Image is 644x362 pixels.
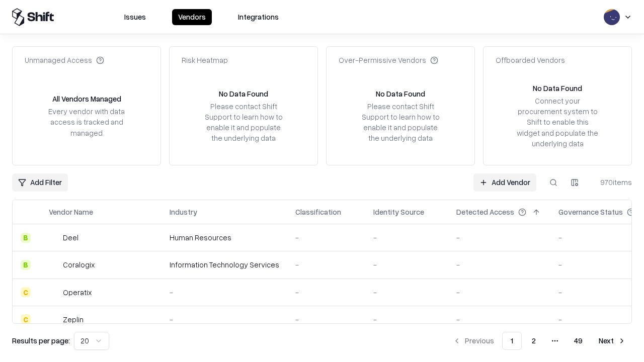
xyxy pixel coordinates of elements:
[295,314,357,325] div: -
[376,88,425,99] div: No Data Found
[516,96,599,149] div: Connect your procurement system to Shift to enable this widget and populate the underlying data
[456,259,542,270] div: -
[182,55,228,65] div: Risk Heatmap
[533,83,582,94] div: No Data Found
[373,287,440,298] div: -
[502,332,522,350] button: 1
[295,207,341,217] div: Classification
[496,55,565,65] div: Offboarded Vendors
[592,177,632,188] div: 970 items
[170,232,279,243] div: Human Resources
[373,259,440,270] div: -
[232,9,285,25] button: Integrations
[593,332,632,350] button: Next
[566,332,591,350] button: 49
[373,232,440,243] div: -
[12,335,70,346] p: Results per page:
[49,233,59,243] img: Deel
[170,287,279,298] div: -
[359,101,442,144] div: Please contact Shift Support to learn how to enable it and populate the underlying data
[373,314,440,325] div: -
[295,259,357,270] div: -
[170,314,279,325] div: -
[12,173,68,192] button: Add Filter
[63,232,78,243] div: Deel
[21,314,31,324] div: C
[202,101,285,144] div: Please contact Shift Support to learn how to enable it and populate the underlying data
[49,260,59,270] img: Coralogix
[63,287,92,298] div: Operatix
[456,314,542,325] div: -
[456,287,542,298] div: -
[21,233,31,243] div: B
[118,9,152,25] button: Issues
[524,332,544,350] button: 2
[456,207,514,217] div: Detected Access
[473,173,536,192] a: Add Vendor
[295,232,357,243] div: -
[219,88,268,99] div: No Data Found
[558,207,623,217] div: Governance Status
[21,260,31,270] div: B
[63,259,95,270] div: Coralogix
[45,106,128,138] div: Every vendor with data access is tracked and managed
[456,232,542,243] div: -
[49,314,59,324] img: Zeplin
[172,9,212,25] button: Vendors
[339,55,438,65] div: Over-Permissive Vendors
[447,332,632,350] nav: pagination
[21,287,31,297] div: C
[25,55,104,65] div: Unmanaged Access
[295,287,357,298] div: -
[373,207,424,217] div: Identity Source
[52,94,121,104] div: All Vendors Managed
[170,259,279,270] div: Information Technology Services
[49,287,59,297] img: Operatix
[49,207,93,217] div: Vendor Name
[170,207,197,217] div: Industry
[63,314,84,325] div: Zeplin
